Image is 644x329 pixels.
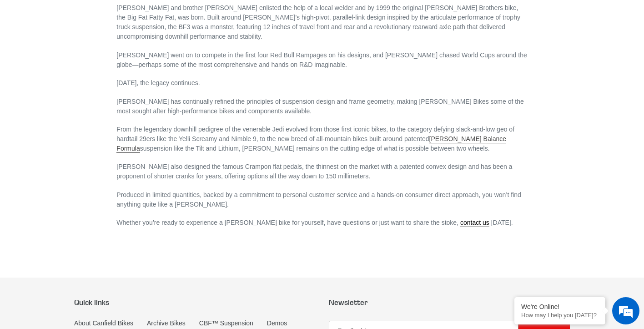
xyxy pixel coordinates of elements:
[116,51,527,70] p: [PERSON_NAME] went on to compete in the first four Red Bull Rampages on his designs, and [PERSON_...
[116,190,527,209] p: Produced in limited quantities, backed by a commitment to personal customer service and a hands-o...
[267,319,287,327] a: Demos
[147,319,186,327] a: Archive Bikes
[74,298,315,307] p: Quick links
[116,3,527,41] p: [PERSON_NAME] and brother [PERSON_NAME] enlisted the help of a local welder and by 1999 the origi...
[329,298,570,307] p: Newsletter
[116,78,527,88] p: [DATE], the legacy continues.
[116,125,527,153] p: From the legendary downhill pedigree of the venerable Jedi evolved from those first iconic bikes,...
[53,104,126,196] span: We're online!
[61,51,166,63] div: Chat with us now
[521,312,599,319] p: How may I help you today?
[116,218,527,228] p: Whether you’re ready to experience a [PERSON_NAME] bike for yourself, have questions or just want...
[149,5,171,26] div: Minimize live chat window
[199,319,253,327] a: CBF™ Suspension
[74,319,133,327] a: About Canfield Bikes
[10,50,24,64] div: Navigation go back
[116,162,527,181] p: [PERSON_NAME] also designed the famous Crampon flat pedals, the thinnest on the market with a pat...
[460,219,489,227] a: contact us
[116,97,527,116] p: [PERSON_NAME] has continually refined the principles of suspension design and frame geometry, mak...
[5,227,173,258] textarea: Type your message and hit 'Enter'
[521,303,599,310] div: We're Online!
[29,46,52,68] img: d_696896380_company_1647369064580_696896380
